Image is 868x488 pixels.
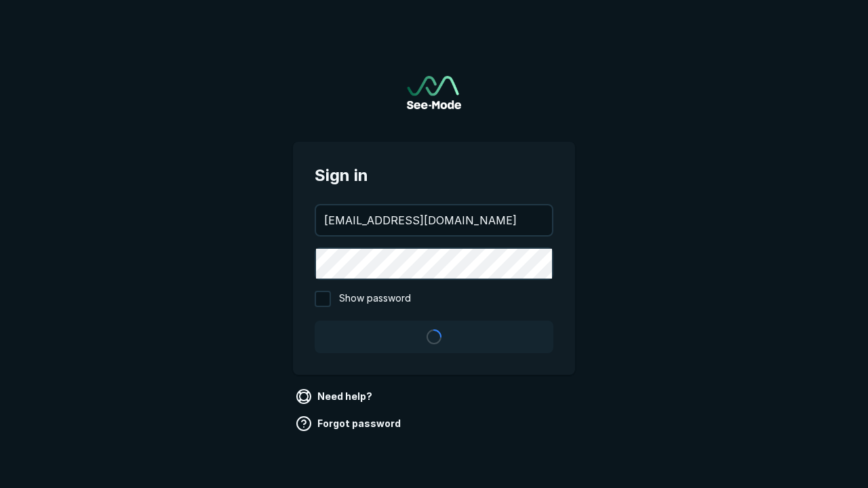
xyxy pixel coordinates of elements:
span: Show password [339,291,411,307]
span: Sign in [315,163,553,188]
a: Need help? [293,386,378,407]
a: Forgot password [293,413,406,434]
a: Go to sign in [407,76,461,109]
input: your@email.com [316,205,552,235]
img: See-Mode Logo [407,76,461,109]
